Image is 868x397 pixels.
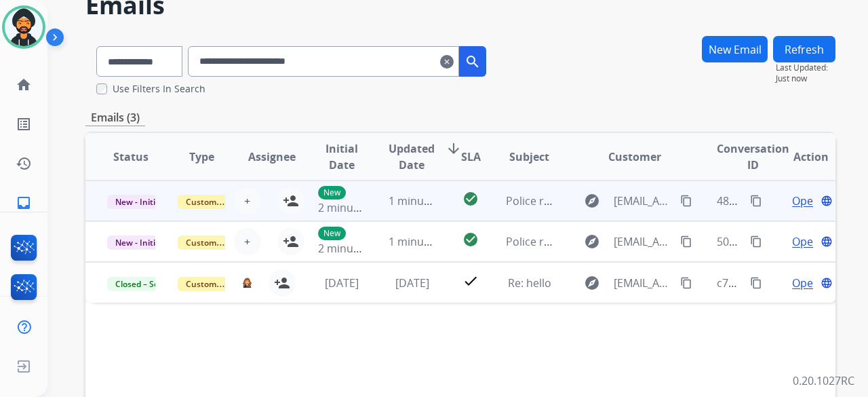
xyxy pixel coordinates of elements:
[234,228,261,255] button: +
[765,133,835,181] th: Action
[821,235,833,248] mat-icon: language
[821,195,833,207] mat-icon: language
[389,140,435,173] span: Updated Date
[465,54,481,70] mat-icon: search
[702,36,768,62] button: New Email
[318,227,346,240] p: New
[244,233,250,250] span: +
[614,193,672,209] span: [EMAIL_ADDRESS][DOMAIN_NAME]
[113,82,205,96] label: Use Filters In Search
[717,140,789,173] span: Conversation ID
[440,54,454,70] mat-icon: clear
[5,8,43,46] img: avatar
[16,195,32,211] mat-icon: inbox
[750,277,762,289] mat-icon: content_copy
[462,191,479,207] mat-icon: check_circle
[792,275,820,291] span: Open
[248,149,296,165] span: Assignee
[318,200,391,215] span: 2 minutes ago
[389,193,456,208] span: 1 minute ago
[16,116,32,132] mat-icon: list_alt
[750,235,762,248] mat-icon: content_copy
[776,62,835,73] span: Last Updated:
[680,195,692,207] mat-icon: content_copy
[506,234,572,249] span: Police report
[234,187,261,214] button: +
[776,73,835,84] span: Just now
[614,233,672,250] span: [EMAIL_ADDRESS][DOMAIN_NAME]
[318,186,346,200] p: New
[395,276,429,290] span: [DATE]
[680,277,692,289] mat-icon: content_copy
[189,149,214,165] span: Type
[107,277,182,291] span: Closed – Solved
[325,276,359,290] span: [DATE]
[85,109,145,126] p: Emails (3)
[584,233,600,250] mat-icon: explore
[178,235,266,250] span: Customer Support
[16,155,32,172] mat-icon: history
[680,235,692,248] mat-icon: content_copy
[614,275,672,291] span: [EMAIL_ADDRESS][DOMAIN_NAME]
[178,195,266,209] span: Customer Support
[821,277,833,289] mat-icon: language
[506,193,572,208] span: Police report
[462,273,479,289] mat-icon: check
[584,193,600,209] mat-icon: explore
[461,149,481,165] span: SLA
[750,195,762,207] mat-icon: content_copy
[608,149,661,165] span: Customer
[283,233,299,250] mat-icon: person_add
[318,241,391,256] span: 2 minutes ago
[462,231,479,248] mat-icon: check_circle
[274,275,290,291] mat-icon: person_add
[508,276,551,290] span: Re: hello
[16,77,32,93] mat-icon: home
[792,233,820,250] span: Open
[242,278,252,288] img: agent-avatar
[107,235,170,250] span: New - Initial
[318,140,366,173] span: Initial Date
[113,149,149,165] span: Status
[792,193,820,209] span: Open
[244,193,250,209] span: +
[584,275,600,291] mat-icon: explore
[793,373,854,389] p: 0.20.1027RC
[283,193,299,209] mat-icon: person_add
[773,36,835,62] button: Refresh
[178,277,266,291] span: Customer Support
[446,140,462,157] mat-icon: arrow_downward
[509,149,549,165] span: Subject
[389,234,456,249] span: 1 minute ago
[107,195,170,209] span: New - Initial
